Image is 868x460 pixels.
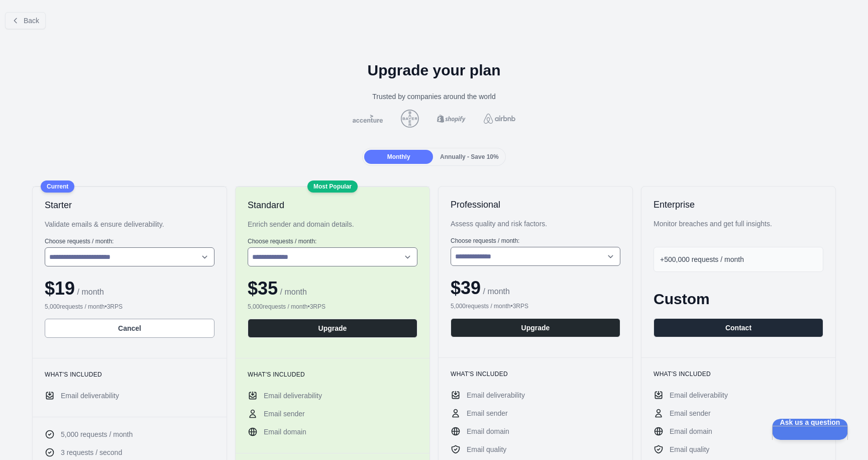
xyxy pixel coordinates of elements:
h2: Professional [451,199,620,211]
div: Most Popular [307,180,358,193]
iframe: Help Scout Beacon - Open [772,419,848,440]
h2: Enterprise [654,199,823,211]
span: Annually - Save 10% [440,153,499,160]
span: Monthly [387,153,410,160]
h2: Standard [248,199,417,211]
